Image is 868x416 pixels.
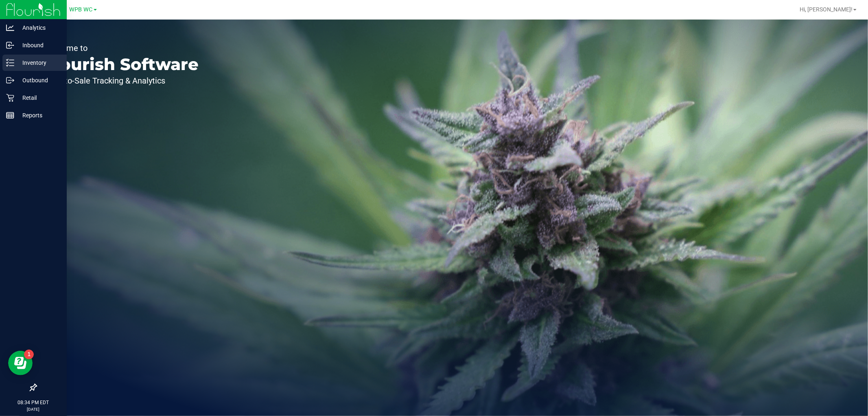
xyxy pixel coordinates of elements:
p: Reports [14,110,63,120]
p: Analytics [14,23,63,33]
inline-svg: Inbound [6,41,14,49]
inline-svg: Outbound [6,76,14,84]
p: Inventory [14,58,63,68]
span: Hi, [PERSON_NAME]! [800,6,853,13]
span: WPB WC [70,6,93,13]
p: 08:34 PM EDT [4,399,63,406]
inline-svg: Inventory [6,59,14,67]
inline-svg: Retail [6,94,14,102]
inline-svg: Reports [6,111,14,119]
p: Inbound [14,40,63,50]
iframe: Resource center [8,351,33,375]
p: Welcome to [44,44,199,52]
p: Flourish Software [44,56,199,73]
inline-svg: Analytics [6,24,14,32]
p: Retail [14,93,63,103]
p: Outbound [14,75,63,85]
p: [DATE] [4,406,63,412]
iframe: Resource center unread badge [24,350,34,359]
p: Seed-to-Sale Tracking & Analytics [44,77,199,85]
